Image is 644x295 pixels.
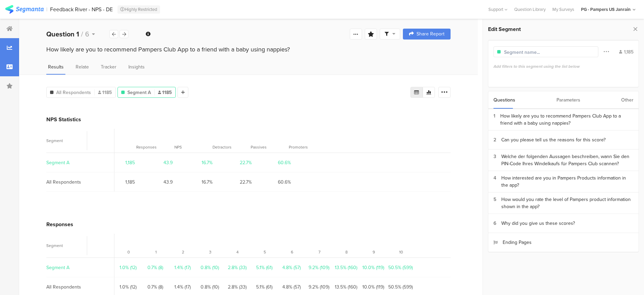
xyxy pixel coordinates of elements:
[46,220,451,228] div: Responses
[251,283,278,291] span: 5.1% (61)
[196,264,223,271] span: 0.8% (10)
[46,243,63,249] span: Segment
[46,159,114,166] span: Segment A
[46,5,47,13] div: |
[50,6,113,13] div: Feedback River - NPS - DE
[236,249,239,255] span: 4
[46,283,114,291] span: All Respondents
[493,196,501,210] div: 5
[251,144,267,150] span: Passives
[142,264,169,271] span: 0.7% (8)
[5,5,44,14] img: segmanta logo
[278,159,305,166] span: 60.6%
[213,144,232,150] span: Detractors
[240,159,267,166] span: 22.7%
[621,91,633,109] div: Other
[46,29,79,39] b: Question 1
[46,264,114,271] span: Segment A
[493,91,515,109] div: Questions
[136,144,157,150] span: Responses
[501,220,575,227] div: Why did you give us these scores?
[46,45,451,54] div: How likely are you to recommend Pampers Club App to a friend with a baby using nappies?
[142,283,169,291] span: 0.7% (8)
[117,5,160,14] div: Highly Restricted
[493,63,633,69] div: Add filters to this segment using the list below
[488,4,507,15] div: Support
[278,178,305,186] span: 60.6%
[318,249,320,255] span: 7
[501,136,606,143] div: Can you please tell us the reasons for this score?
[182,249,184,255] span: 2
[46,138,63,144] span: Segment
[125,178,153,186] span: 1,185
[56,89,91,96] span: All Respondents
[223,264,251,271] span: 2.8% (33)
[127,249,130,255] span: 0
[278,264,305,271] span: 4.8% (57)
[98,89,112,96] span: 1185
[46,178,114,186] span: All Respondents
[48,63,64,71] span: Results
[196,283,223,291] span: 0.8% (10)
[305,283,332,291] span: 9.2% (109)
[163,159,191,166] span: 43.9
[81,29,83,39] span: /
[240,178,267,186] span: 22.7%
[85,29,89,39] span: 6
[332,264,360,271] span: 13.5% (160)
[493,174,501,189] div: 4
[360,283,387,291] span: 10.0% (119)
[114,283,142,291] span: 1.0% (12)
[125,159,153,166] span: 1,185
[76,63,89,71] span: Relate
[114,264,142,271] span: 1.0% (12)
[223,283,251,291] span: 2.8% (33)
[155,249,157,255] span: 1
[373,249,375,255] span: 9
[619,48,633,56] div: 1,185
[251,264,278,271] span: 5.1% (61)
[305,264,332,271] span: 9.2% (109)
[493,112,500,127] div: 1
[387,283,414,291] span: 50.5% (599)
[101,63,116,71] span: Tracker
[501,196,633,210] div: How would you rate the level of Pampers product information shown in the app?
[417,32,444,36] span: Share Report
[387,264,414,271] span: 50.5% (599)
[501,174,633,189] div: How interested are you in Pampers Products information in the app?
[289,144,308,150] span: Promoters
[501,153,633,167] div: Welche der folgenden Aussagen beschreiben, wann Sie den PIN-Code Ihres Windelkaufs für Pampers Cl...
[174,144,182,150] span: NPS
[500,112,633,127] div: How likely are you to recommend Pampers Club App to a friend with a baby using nappies?
[46,115,451,123] div: NPS Statistics
[556,91,580,109] div: Parameters
[493,136,501,143] div: 2
[345,249,348,255] span: 8
[511,6,549,13] a: Question Library
[127,89,151,96] span: Segment A
[488,25,521,33] span: Edit Segment
[581,6,631,13] div: PG - Pampers US Janrain
[209,249,211,255] span: 3
[169,264,196,271] span: 1.4% (17)
[278,283,305,291] span: 4.8% (57)
[169,283,196,291] span: 1.4% (17)
[202,178,229,186] span: 16.7%
[504,49,563,56] input: Segment name...
[128,63,145,71] span: Insights
[493,153,501,167] div: 3
[332,283,360,291] span: 13.5% (160)
[291,249,293,255] span: 6
[360,264,387,271] span: 10.0% (119)
[158,89,172,96] span: 1185
[493,220,501,227] div: 6
[549,6,578,13] a: My Surveys
[264,249,266,255] span: 5
[202,159,229,166] span: 16.7%
[399,249,403,255] span: 10
[163,178,191,186] span: 43.9
[493,239,532,246] div: Ending Pages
